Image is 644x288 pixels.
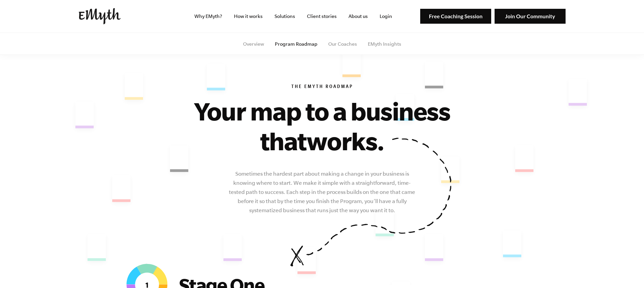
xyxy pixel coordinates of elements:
h6: The EMyth Roadmap [117,84,528,91]
a: Overview [243,41,264,47]
h1: Your map to a business that [173,96,471,156]
img: EMyth [79,8,121,24]
img: Join Our Community [495,9,566,24]
p: Sometimes the hardest part about making a change in your business is knowing where to start. We m... [228,169,416,215]
a: EMyth Insights [368,41,401,47]
img: Free Coaching Session [420,9,491,24]
a: Our Coaches [328,41,357,47]
span: works. [307,127,384,155]
a: Program Roadmap [275,41,317,47]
